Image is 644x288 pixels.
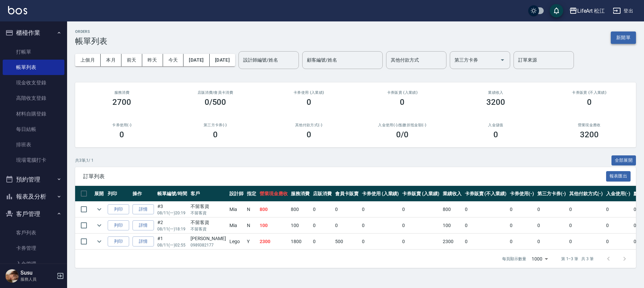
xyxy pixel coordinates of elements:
td: Mia [228,202,245,217]
td: 2300 [258,234,289,249]
h3: 0 [119,130,124,139]
img: Person [5,269,19,283]
a: 現場電腦打卡 [3,152,64,168]
button: [DATE] [210,54,235,66]
button: 昨天 [142,54,163,66]
a: 客戶列表 [3,225,64,240]
th: 帳單編號/時間 [156,186,189,202]
button: 登出 [610,5,636,17]
th: 列印 [106,186,131,202]
td: 0 [536,218,568,233]
td: 0 [400,234,441,249]
td: 0 [333,202,360,217]
button: 預約管理 [3,171,64,188]
td: Lego [228,234,245,249]
a: 詳情 [132,220,154,231]
h3: 0 [213,130,218,139]
h2: 卡券販賣 (不入業績) [550,90,628,95]
button: 本月 [101,54,121,66]
th: 指定 [245,186,258,202]
p: 不留客資 [191,226,226,232]
th: 客戶 [189,186,228,202]
p: 08/11 (一) 02:55 [157,242,187,248]
h3: 3200 [580,130,599,139]
th: 第三方卡券(-) [536,186,568,202]
div: LifeArt 松江 [577,7,605,15]
th: 店販消費 [311,186,333,202]
td: 0 [311,202,333,217]
h3: 3200 [486,97,505,107]
td: 0 [360,218,401,233]
a: 詳情 [132,236,154,247]
h2: 第三方卡券(-) [177,123,254,127]
h2: 店販消費 /會員卡消費 [177,90,254,95]
button: 前天 [121,54,142,66]
td: 0 [400,218,441,233]
button: 櫃檯作業 [3,24,64,42]
td: 0 [508,218,536,233]
td: 0 [508,202,536,217]
button: 報表匯出 [606,171,631,182]
td: #2 [156,218,189,233]
a: 入金管理 [3,256,64,272]
td: 0 [333,218,360,233]
td: 0 [536,234,568,249]
button: 新開單 [611,31,636,44]
a: 報表匯出 [606,173,631,179]
h2: 入金儲值 [457,123,535,127]
td: 100 [441,218,463,233]
td: 0 [568,218,604,233]
h5: Susu [20,270,55,276]
p: 第 1–3 筆 共 3 筆 [561,256,594,262]
td: 0 [604,234,632,249]
div: 不留客資 [191,203,226,210]
h2: 卡券販賣 (入業績) [364,90,441,95]
th: 卡券販賣 (入業績) [400,186,441,202]
p: 08/11 (一) 20:19 [157,210,187,216]
td: 0 [604,218,632,233]
a: 新開單 [611,34,636,41]
td: 800 [289,202,311,217]
div: 不留客資 [191,219,226,226]
a: 高階收支登錄 [3,90,64,106]
button: 今天 [163,54,184,66]
a: 卡券管理 [3,240,64,256]
button: 上個月 [75,54,101,66]
h2: 入金使用(-) /點數折抵金額(-) [364,123,441,127]
h3: 0 [493,130,498,139]
button: LifeArt 松江 [567,4,608,18]
td: 0 [508,234,536,249]
button: 列印 [108,220,129,231]
h3: 0 [307,97,311,107]
td: 0 [360,234,401,249]
a: 每日結帳 [3,122,64,137]
td: 0 [568,202,604,217]
th: 營業現金應收 [258,186,289,202]
button: 列印 [108,204,129,215]
th: 業績收入 [441,186,463,202]
td: 800 [441,202,463,217]
td: 100 [258,218,289,233]
td: 0 [311,234,333,249]
th: 設計師 [228,186,245,202]
p: 0989382177 [191,242,226,248]
div: 1000 [529,250,550,268]
th: 卡券使用 (入業績) [360,186,401,202]
button: 列印 [108,236,129,247]
button: Open [497,55,508,65]
th: 入金使用(-) [604,186,632,202]
th: 服務消費 [289,186,311,202]
button: save [550,4,563,17]
p: 不留客資 [191,210,226,216]
td: 0 [311,218,333,233]
td: 1800 [289,234,311,249]
th: 展開 [93,186,106,202]
th: 卡券使用(-) [508,186,536,202]
a: 帳單列表 [3,60,64,75]
h2: 卡券使用(-) [83,123,161,127]
th: 會員卡販賣 [333,186,360,202]
td: 500 [333,234,360,249]
th: 卡券販賣 (不入業績) [463,186,508,202]
h3: 0 [587,97,592,107]
h2: 其他付款方式(-) [270,123,347,127]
